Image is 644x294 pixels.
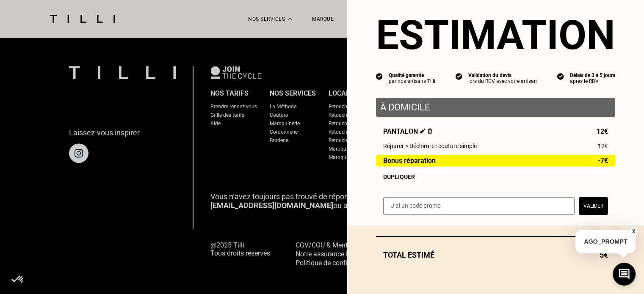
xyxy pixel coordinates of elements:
[456,72,462,80] img: icon list info
[557,72,564,80] img: icon list info
[579,197,608,215] button: Valider
[598,157,608,164] span: -7€
[376,250,615,259] div: Total estimé
[468,72,537,78] div: Validation du devis
[597,127,608,135] span: 12€
[380,102,611,113] p: À domicile
[570,78,615,84] div: après le RDV
[575,230,636,253] p: AGO_PROMPT
[383,157,436,164] span: Bonus réparation
[383,127,432,135] span: Pantalon
[376,72,383,80] img: icon list info
[389,72,435,78] div: Qualité garantie
[598,143,608,149] span: 12€
[629,227,638,236] button: X
[389,78,435,84] div: par nos artisans Tilli
[383,197,575,215] input: J‘ai un code promo
[376,11,615,59] section: Estimation
[420,128,426,134] img: Éditer
[383,143,477,149] span: Réparer > Déchirure : couture simple
[570,72,615,78] div: Délais de 3 à 5 jours
[383,173,608,180] div: Dupliquer
[428,128,432,134] img: Supprimer
[468,78,537,84] div: lors du RDV avec votre artisan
